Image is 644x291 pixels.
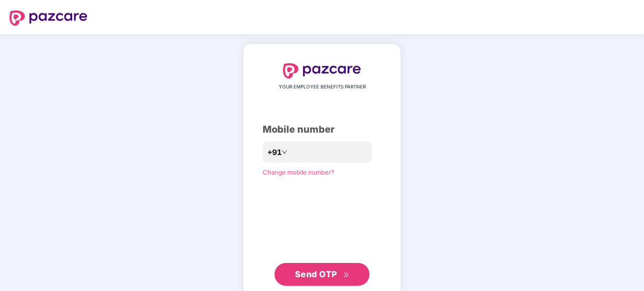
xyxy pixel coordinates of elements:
img: logo [9,10,87,26]
img: logo [283,63,361,78]
span: Send OTP [295,269,337,279]
a: Change mobile number? [263,168,334,176]
span: down [282,149,287,155]
span: YOUR EMPLOYEE BENEFITS PARTNER [279,83,366,91]
span: double-right [343,272,350,278]
button: Send OTPdouble-right [275,263,369,286]
div: Mobile number [263,122,381,137]
span: +91 [267,146,282,158]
